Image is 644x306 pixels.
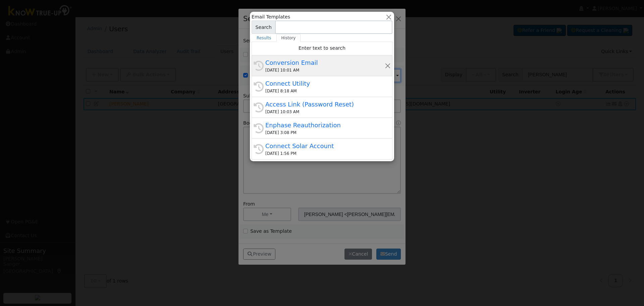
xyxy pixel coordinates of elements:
span: Search [252,20,275,34]
i: History [254,123,264,133]
a: History [276,34,301,42]
div: Conversion Email [265,58,385,67]
a: Results [252,34,276,42]
i: History [254,61,264,71]
div: Connect Utility [265,79,385,88]
div: [DATE] 1:56 PM [265,150,385,157]
div: Enphase Reauthorization [265,121,385,130]
i: History [254,82,264,92]
div: Access Link (Password Reset) [265,100,385,109]
i: History [254,102,264,113]
div: [DATE] 3:08 PM [265,130,385,136]
div: [DATE] 8:18 AM [265,88,385,94]
div: [DATE] 10:01 AM [265,67,385,73]
button: Remove this history [385,62,391,69]
i: History [254,144,264,154]
span: Email Templates [252,13,290,20]
div: [DATE] 10:03 AM [265,109,385,115]
span: Enter text to search [299,45,345,51]
div: Connect Solar Account [265,141,385,150]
